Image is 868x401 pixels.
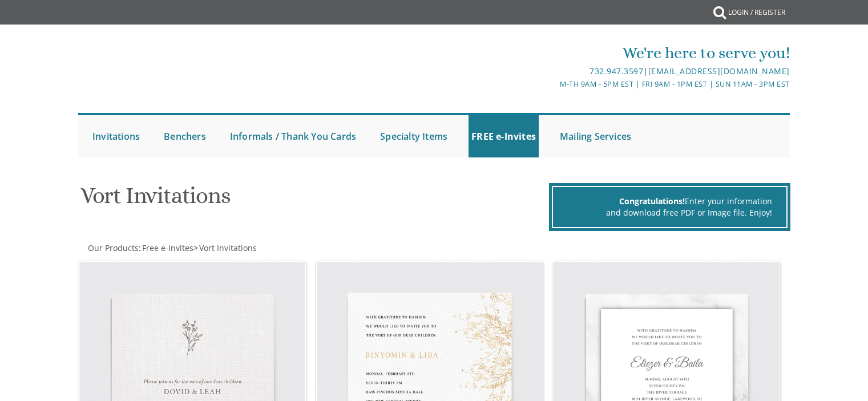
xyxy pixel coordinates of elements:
a: Free e-Invites [141,242,193,253]
div: and download free PDF or Image file. Enjoy! [567,207,772,218]
a: Our Products [87,242,139,253]
span: Free e-Invites [142,242,193,253]
a: [EMAIL_ADDRESS][DOMAIN_NAME] [648,66,790,76]
span: > [193,242,257,253]
div: M-Th 9am - 5pm EST | Fri 9am - 1pm EST | Sun 11am - 3pm EST [316,78,790,90]
span: Congratulations! [619,196,685,206]
a: Vort Invitations [198,242,257,253]
div: Enter your information [567,196,772,207]
div: | [316,64,790,78]
a: Benchers [161,115,209,157]
a: 732.947.3597 [590,66,643,76]
a: Informals / Thank You Cards [227,115,359,157]
span: Vort Invitations [199,242,257,253]
a: Invitations [90,115,143,157]
a: Specialty Items [377,115,450,157]
div: : [78,242,434,254]
div: We're here to serve you! [316,42,790,64]
h1: Vort Invitations [80,183,546,217]
a: FREE e-Invites [469,115,539,157]
a: Mailing Services [557,115,634,157]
